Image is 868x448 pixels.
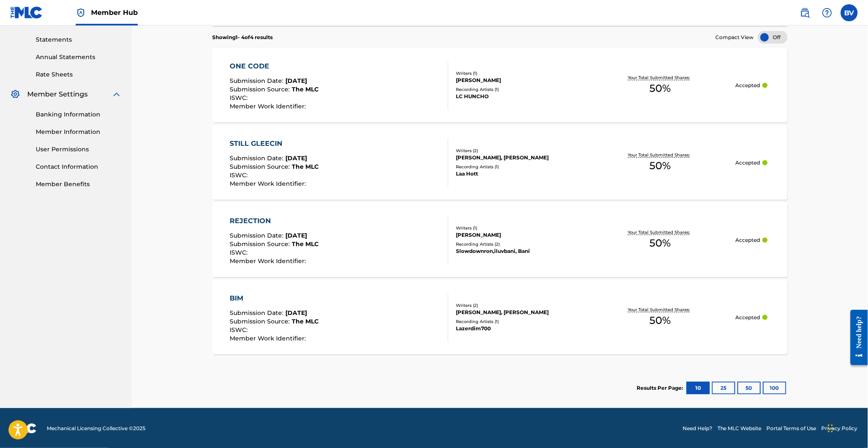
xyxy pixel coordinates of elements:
[716,34,754,41] span: Compact View
[456,225,585,231] div: Writers ( 1 )
[825,407,868,448] iframe: Chat Widget
[230,171,250,179] span: ISWC :
[767,425,817,432] a: Portal Terms of Use
[285,77,307,85] span: [DATE]
[230,240,292,248] span: Submission Source :
[230,309,285,317] span: Submission Date :
[649,81,671,96] span: 50 %
[292,163,319,170] span: The MLC
[456,70,585,77] div: Writers ( 1 )
[230,94,250,102] span: ISWC :
[230,318,292,325] span: Submission Source :
[36,145,122,154] a: User Permissions
[822,8,832,18] img: help
[285,309,307,317] span: [DATE]
[683,425,712,432] a: Need Help?
[456,170,585,178] div: Laa Hott
[91,8,138,17] span: Member Hub
[285,154,307,162] span: [DATE]
[36,35,122,44] a: Statements
[213,280,788,354] a: BIMSubmission Date:[DATE]Submission Source:The MLCISWC:Member Work Identifier:Writers (2)[PERSON_...
[27,89,88,99] span: Member Settings
[649,235,671,251] span: 50 %
[763,382,786,394] button: 100
[735,159,760,167] p: Accepted
[213,125,788,200] a: STILL GLEECINSubmission Date:[DATE]Submission Source:The MLCISWC:Member Work Identifier:Writers (...
[213,48,788,122] a: ONE CODESubmission Date:[DATE]Submission Source:The MLCISWC:Member Work Identifier:Writers (1)[PE...
[10,6,43,19] img: MLC Logo
[230,293,319,303] div: BIM
[822,425,858,432] a: Privacy Policy
[686,382,710,394] button: 10
[36,162,122,171] a: Contact Information
[456,318,585,325] div: Recording Artists ( 1 )
[628,74,692,81] p: Your Total Submitted Shares:
[456,231,585,239] div: [PERSON_NAME]
[111,89,122,99] img: expand
[213,203,788,277] a: REJECTIONSubmission Date:[DATE]Submission Source:The MLCISWC:Member Work Identifier:Writers (1)[P...
[230,180,308,187] span: Member Work Identifier :
[628,306,692,313] p: Your Total Submitted Shares:
[649,313,671,328] span: 50 %
[230,216,319,226] div: REJECTION
[292,318,319,325] span: The MLC
[230,326,250,334] span: ISWC :
[292,85,319,93] span: The MLC
[230,232,285,239] span: Submission Date :
[456,93,585,100] div: LC HUNCHO
[819,4,836,21] div: Help
[717,425,762,432] a: The MLC Website
[737,382,761,394] button: 50
[456,164,585,170] div: Recording Artists ( 1 )
[230,163,292,170] span: Submission Source :
[76,8,86,18] img: Top Rightsholder
[712,382,735,394] button: 25
[36,70,122,79] a: Rate Sheets
[844,303,868,372] iframe: Resource Center
[230,257,308,265] span: Member Work Identifier :
[456,247,585,255] div: Slowdownron,iluvbani, Bani
[213,34,273,41] p: Showing 1 - 4 of 4 results
[456,77,585,84] div: [PERSON_NAME]
[735,314,760,321] p: Accepted
[230,139,319,149] div: STILL GLEECIN
[456,154,585,162] div: [PERSON_NAME], [PERSON_NAME]
[230,154,285,162] span: Submission Date :
[36,110,122,119] a: Banking Information
[47,425,145,432] span: Mechanical Licensing Collective © 2025
[230,85,292,93] span: Submission Source :
[230,102,308,110] span: Member Work Identifier :
[797,4,814,21] a: Public Search
[800,8,810,18] img: search
[456,241,585,247] div: Recording Artists ( 2 )
[36,128,122,136] a: Member Information
[841,4,858,21] div: User Menu
[230,335,308,342] span: Member Work Identifier :
[735,236,760,244] p: Accepted
[456,86,585,93] div: Recording Artists ( 1 )
[628,152,692,158] p: Your Total Submitted Shares:
[292,240,319,248] span: The MLC
[230,77,285,85] span: Submission Date :
[230,61,319,71] div: ONE CODE
[230,249,250,256] span: ISWC :
[456,325,585,332] div: Lazerdim700
[828,416,833,441] div: Drag
[10,423,37,434] img: logo
[456,147,585,154] div: Writers ( 2 )
[36,53,122,62] a: Annual Statements
[735,82,760,89] p: Accepted
[637,384,686,392] p: Results Per Page:
[628,229,692,235] p: Your Total Submitted Shares:
[36,180,122,189] a: Member Benefits
[285,232,307,239] span: [DATE]
[10,89,20,99] img: Member Settings
[649,158,671,173] span: 50 %
[456,302,585,309] div: Writers ( 2 )
[456,309,585,316] div: [PERSON_NAME], [PERSON_NAME]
